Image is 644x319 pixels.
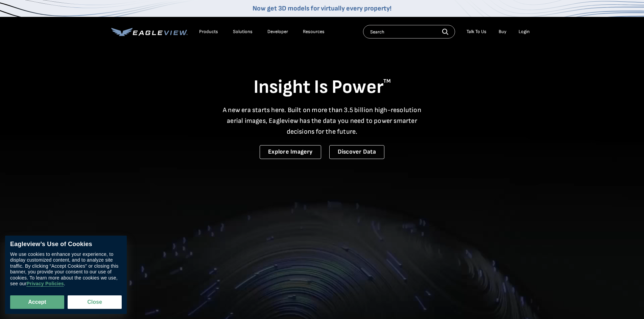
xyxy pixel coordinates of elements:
[10,251,122,287] div: We use cookies to enhance your experience, to display customized content, and to analyze site tra...
[68,295,122,309] button: Close
[260,145,321,159] a: Explore Imagery
[10,241,122,248] div: Eagleview’s Use of Cookies
[111,76,533,99] h1: Insight Is Power
[26,281,64,287] a: Privacy Policies
[219,105,426,137] p: A new era starts here. Built on more than 3.5 billion high-resolution aerial images, Eagleview ha...
[10,295,64,309] button: Accept
[199,29,218,35] div: Products
[303,29,325,35] div: Resources
[383,78,391,84] sup: TM
[253,4,391,12] a: Now get 3D models for virtually every property!
[233,29,253,35] div: Solutions
[267,29,288,35] a: Developer
[329,145,384,159] a: Discover Data
[363,25,455,38] input: Search
[499,29,506,35] a: Buy
[467,29,486,35] div: Talk To Us
[519,29,530,35] div: Login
